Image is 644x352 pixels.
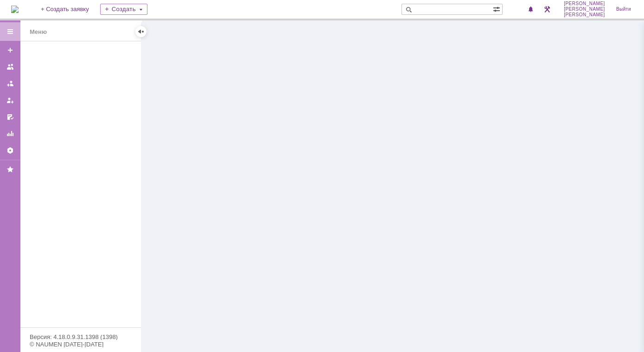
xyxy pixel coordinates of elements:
a: Перейти в интерфейс администратора [542,4,553,15]
img: logo [11,6,19,13]
span: [PERSON_NAME] [564,1,605,7]
div: Создать [100,4,147,15]
span: Расширенный поиск [493,4,502,13]
span: [PERSON_NAME] [564,12,605,18]
div: Версия: 4.18.0.9.31.1398 (1398) [30,334,132,340]
div: Скрыть меню [135,26,147,37]
div: © NAUMEN [DATE]-[DATE] [30,341,132,347]
div: Меню [30,26,47,38]
span: [PERSON_NAME] [564,7,605,12]
a: Перейти на домашнюю страницу [11,6,19,13]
